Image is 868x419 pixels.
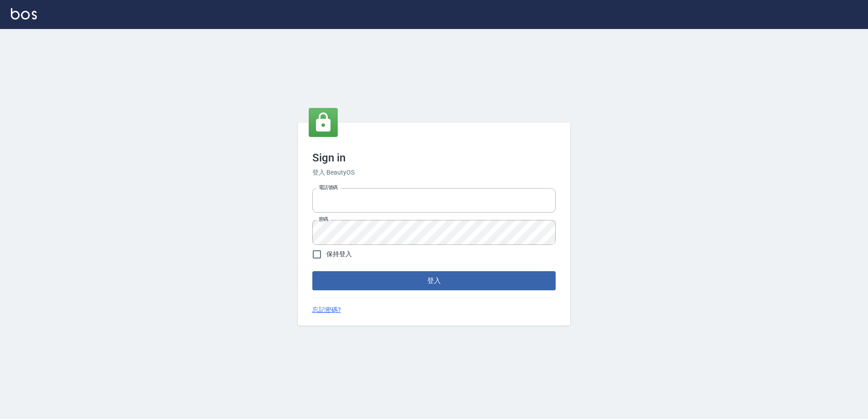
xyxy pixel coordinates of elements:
span: 保持登入 [326,249,352,259]
label: 密碼 [319,216,328,223]
label: 電話號碼 [319,184,338,191]
img: Logo [11,8,37,19]
h3: Sign in [312,151,556,164]
a: 忘記密碼? [312,305,341,315]
h6: 登入 BeautyOS [312,168,556,177]
button: 登入 [312,271,556,290]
